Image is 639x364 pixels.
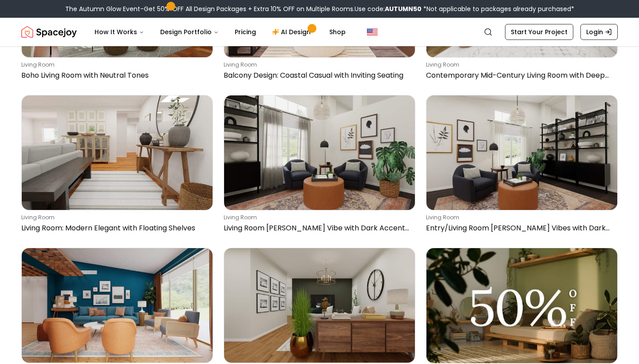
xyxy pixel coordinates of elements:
p: Entry/Living Room [PERSON_NAME] Vibes with Dark Gray Accent [426,223,614,233]
p: living room [426,61,614,68]
img: United States [367,27,378,37]
button: Design Portfolio [153,23,226,41]
p: living room [21,61,209,68]
p: living room [224,61,412,68]
img: Elegant Living Room with Rich Green Accent Wall [224,248,415,363]
img: Living Room Moody Vibe with Dark Accent Wall [224,95,415,210]
a: Shop [322,23,353,41]
img: Spacejoy Logo [21,23,77,41]
nav: Main [87,23,353,41]
p: living room [426,214,614,221]
a: Entry/Living Room Moody Vibes with Dark Gray Accentliving roomEntry/Living Room [PERSON_NAME] Vib... [426,95,618,237]
img: Living Room Mid-Century with Bold Blue Accents [22,248,213,363]
a: AI Design [265,23,320,41]
b: AUTUMN50 [385,4,422,13]
p: Balcony Design: Coastal Casual with Inviting Seating [224,70,412,81]
a: Spacejoy [21,23,77,41]
img: Entry/Living Room Moody Vibes with Dark Gray Accent [426,95,617,210]
a: Login [580,24,618,40]
a: Living Room: Modern Elegant with Floating Shelvesliving roomLiving Room: Modern Elegant with Floa... [21,95,213,237]
p: Contemporary Mid-Century Living Room with Deep Seating [426,70,614,81]
p: Living Room [PERSON_NAME] Vibe with Dark Accent Wall [224,223,412,233]
a: Pricing [228,23,263,41]
nav: Global [21,18,618,46]
div: The Autumn Glow Event-Get 50% OFF All Design Packages + Extra 10% OFF on Multiple Rooms. [65,4,574,13]
p: Boho Living Room with Neutral Tones [21,70,209,81]
img: Living Room: Modern Elegant with Floating Shelves [22,95,213,210]
a: Start Your Project [505,24,573,40]
span: Use code: [355,4,422,13]
button: How It Works [87,23,151,41]
p: living room [224,214,412,221]
a: Living Room Moody Vibe with Dark Accent Wallliving roomLiving Room [PERSON_NAME] Vibe with Dark A... [224,95,415,237]
img: Get 50% OFF All Design Packages [426,248,617,363]
p: living room [21,214,209,221]
span: *Not applicable to packages already purchased* [422,4,574,13]
p: Living Room: Modern Elegant with Floating Shelves [21,223,209,233]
